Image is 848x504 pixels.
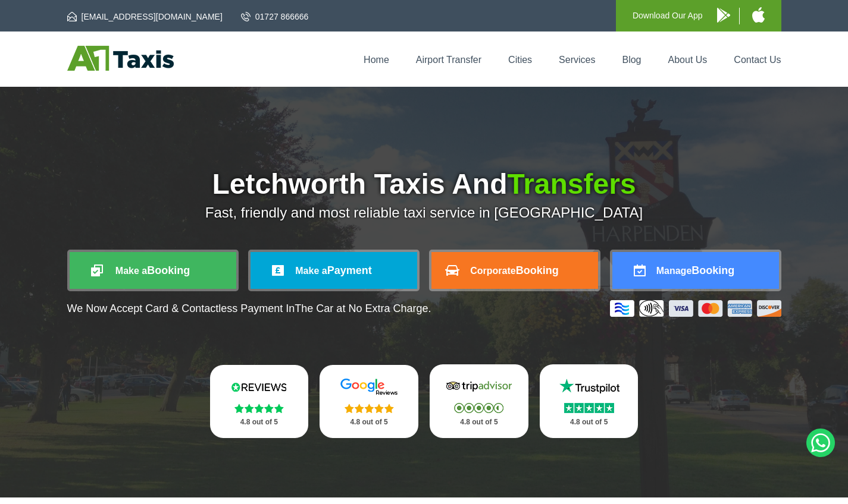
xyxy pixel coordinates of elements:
[717,8,730,23] img: A1 Taxis Android App
[210,365,309,438] a: Reviews.io Stars 4.8 out of 5
[443,377,515,395] img: Tripadvisor
[333,378,405,396] img: Google
[241,11,309,23] a: 01727 866666
[115,266,147,276] span: Make a
[454,403,503,413] img: Stars
[443,415,515,430] p: 4.8 out of 5
[223,415,296,430] p: 4.8 out of 5
[67,11,223,23] a: [EMAIL_ADDRESS][DOMAIN_NAME]
[612,252,779,289] a: ManageBooking
[559,55,595,65] a: Services
[67,170,781,199] h1: Letchworth Taxis And
[67,303,431,315] p: We Now Accept Card & Contactless Payment In
[470,266,515,276] span: Corporate
[507,168,636,200] span: Transfers
[67,204,781,221] p: Fast, friendly and most reliable taxi service in [GEOGRAPHIC_DATA]
[431,252,598,289] a: CorporateBooking
[295,303,431,314] span: The Car at No Extra Charge.
[251,252,417,289] a: Make aPayment
[416,55,481,65] a: Airport Transfer
[668,55,708,65] a: About Us
[564,403,614,413] img: Stars
[223,378,295,396] img: Reviews.io
[553,377,625,395] img: Trustpilot
[633,8,703,23] p: Download Our App
[734,55,781,65] a: Contact Us
[508,55,532,65] a: Cities
[752,7,765,23] img: A1 Taxis iPhone App
[70,252,236,289] a: Make aBooking
[553,415,625,430] p: 4.8 out of 5
[364,55,389,65] a: Home
[333,415,405,430] p: 4.8 out of 5
[345,404,394,413] img: Stars
[622,55,641,65] a: Blog
[295,266,327,276] span: Make a
[656,266,692,276] span: Manage
[67,46,174,71] img: A1 Taxis St Albans LTD
[320,365,418,438] a: Google Stars 4.8 out of 5
[430,364,528,438] a: Tripadvisor Stars 4.8 out of 5
[540,364,639,438] a: Trustpilot Stars 4.8 out of 5
[234,404,284,413] img: Stars
[610,300,781,317] img: Credit And Debit Cards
